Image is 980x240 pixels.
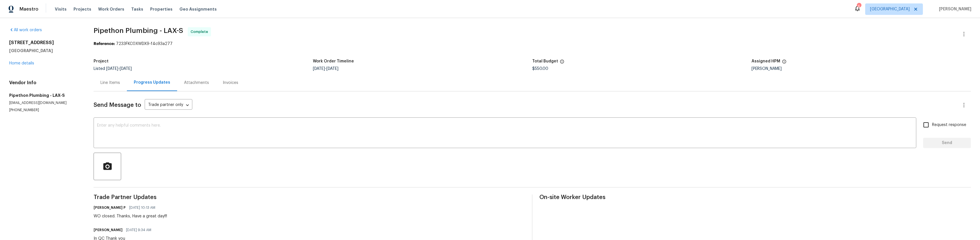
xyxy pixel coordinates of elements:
[9,40,80,46] h2: [STREET_ADDRESS]
[129,205,155,211] span: [DATE] 10:13 AM
[313,67,325,71] span: [DATE]
[145,101,192,110] div: Trade partner only
[94,205,126,211] h6: [PERSON_NAME] P
[326,67,338,71] span: [DATE]
[94,102,141,108] span: Send Message to
[106,67,118,71] span: [DATE]
[106,67,132,71] span: -
[532,67,548,71] span: $550.00
[94,67,132,71] span: Listed
[184,80,209,86] div: Attachments
[20,6,38,12] span: Maestro
[9,80,80,86] h4: Vendor Info
[191,29,210,35] span: Complete
[313,59,354,63] h5: Work Order Timeline
[782,59,787,67] span: The hpm assigned to this work order.
[532,59,558,63] h5: Total Budget
[857,3,861,9] div: 6
[870,6,910,12] span: [GEOGRAPHIC_DATA]
[126,227,151,233] span: [DATE] 9:34 AM
[94,59,109,63] h5: Project
[94,227,123,233] h6: [PERSON_NAME]
[752,67,971,71] div: [PERSON_NAME]
[94,27,183,34] span: Pipethon Plumbing - LAX-S
[752,59,780,63] h5: Assigned HPM
[223,80,238,86] div: Invoices
[9,108,80,113] p: [PHONE_NUMBER]
[134,80,170,85] div: Progress Updates
[937,6,971,12] span: [PERSON_NAME]
[73,6,91,12] span: Projects
[560,59,564,67] span: The total cost of line items that have been proposed by Opendoor. This sum includes line items th...
[98,6,124,12] span: Work Orders
[120,67,132,71] span: [DATE]
[55,6,67,12] span: Visits
[179,6,217,12] span: Geo Assignments
[100,80,120,86] div: Line Items
[9,93,80,98] h5: Pipethon Plumbing - LAX-S
[94,213,167,219] div: WO closed. Thanks, Have a great day!!!
[9,61,34,65] a: Home details
[131,7,143,11] span: Tasks
[94,194,525,200] span: Trade Partner Updates
[9,28,42,32] a: All work orders
[932,122,966,128] span: Request response
[9,101,80,105] p: [EMAIL_ADDRESS][DOMAIN_NAME]
[9,48,80,54] h5: [GEOGRAPHIC_DATA]
[94,42,115,46] b: Reference:
[539,194,971,200] span: On-site Worker Updates
[94,41,971,47] div: 7233FKC0XWDX9-f4c93a277
[150,6,173,12] span: Properties
[313,67,338,71] span: -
